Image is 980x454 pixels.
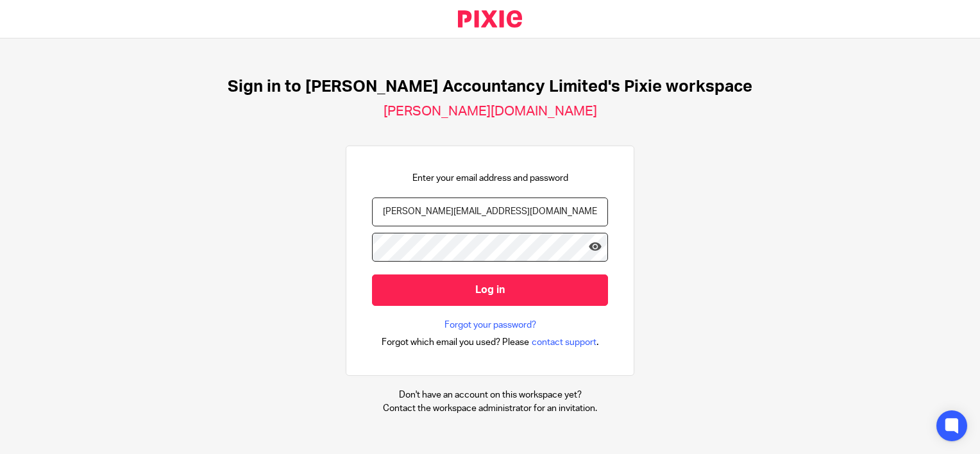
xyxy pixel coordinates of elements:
span: Forgot which email you used? Please [382,336,529,349]
h2: [PERSON_NAME][DOMAIN_NAME] [384,103,597,120]
p: Don't have an account on this workspace yet? [383,389,597,401]
input: name@example.com [372,198,608,226]
div: . [382,335,599,349]
p: Contact the workspace administrator for an invitation. [383,402,597,415]
input: Log in [372,274,608,306]
span: contact support [532,336,596,349]
a: Forgot your password? [444,319,536,332]
p: Enter your email address and password [412,172,568,185]
h1: Sign in to [PERSON_NAME] Accountancy Limited's Pixie workspace [228,77,752,97]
